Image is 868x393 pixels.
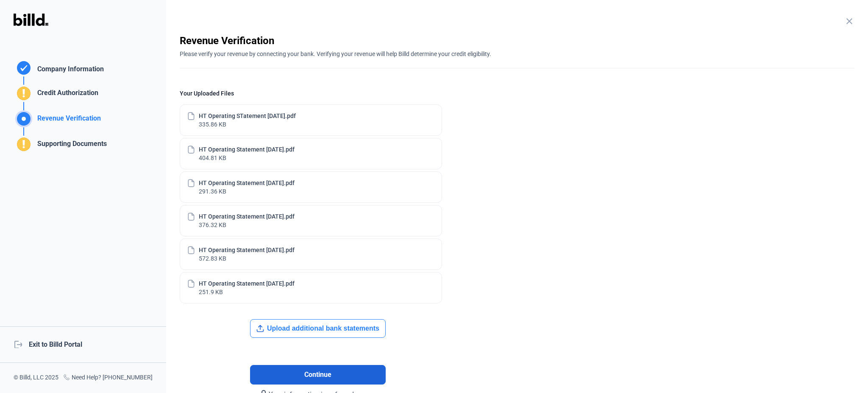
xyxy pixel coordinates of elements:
div: 251.9 KB [199,288,295,296]
div: HT Operating STatement [DATE].pdf [199,112,296,120]
div: HT Operating Statement [DATE].pdf [199,212,295,221]
div: Your Uploaded Files [180,89,456,98]
div: 291.36 KB [199,187,295,196]
div: Supporting Documents [34,139,107,153]
div: Credit Authorization [34,88,98,102]
div: Company Information [34,64,104,76]
button: Upload additional bank statements [250,319,386,338]
mat-icon: logout [14,340,22,348]
div: Please verify your revenue by connecting your bank. Verifying your revenue will help Billd determ... [180,48,854,58]
div: Revenue Verification [180,34,854,48]
div: Need Help? [PHONE_NUMBER] [63,373,153,383]
button: Continue [250,365,386,385]
span: Continue [304,370,331,380]
div: HT Operating Statement [DATE].pdf [199,279,295,288]
div: HT Operating Statement [DATE].pdf [199,179,295,187]
img: Billd Logo [14,14,48,26]
div: Revenue Verification [34,113,101,127]
div: HT Operating Statement [DATE].pdf [199,145,295,154]
div: 572.83 KB [199,254,295,263]
div: HT Operating Statement [DATE].pdf [199,246,295,254]
div: 404.81 KB [199,154,295,162]
div: 376.32 KB [199,221,295,229]
div: 335.86 KB [199,120,296,129]
mat-icon: close [844,16,854,26]
div: © Billd, LLC 2025 [14,373,58,383]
